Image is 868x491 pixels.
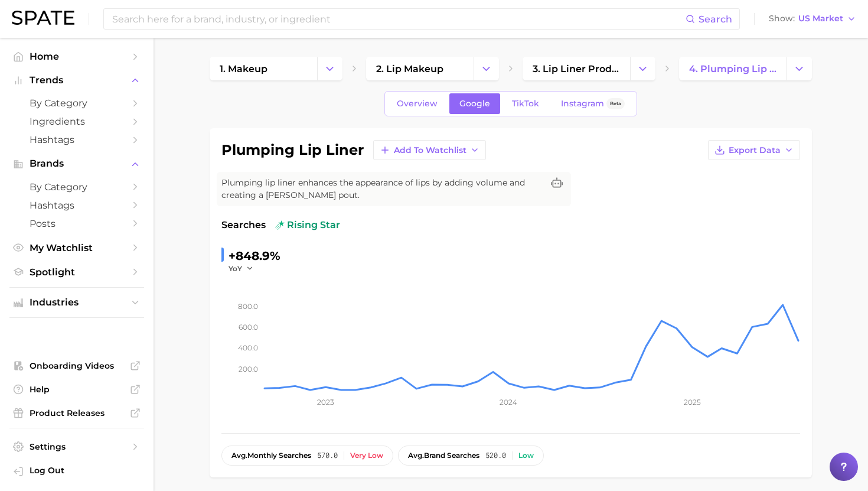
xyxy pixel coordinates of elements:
[551,93,635,114] a: InstagramBeta
[30,242,124,253] span: My Watchlist
[9,94,144,112] a: by Category
[30,408,124,418] span: Product Releases
[350,451,383,460] div: Very low
[373,140,486,160] button: Add to Watchlist
[474,57,499,80] button: Change Category
[30,266,124,278] span: Spotlight
[533,63,620,74] span: 3. lip liner products
[9,112,144,131] a: Ingredients
[387,93,448,114] a: Overview
[30,297,124,308] span: Industries
[398,446,544,466] button: avg.brand searches520.0Low
[30,51,124,62] span: Home
[408,451,479,460] span: brand searches
[9,239,144,257] a: My Watchlist
[689,63,776,74] span: 4. plumping lip liner
[9,196,144,214] a: Hashtags
[30,200,124,211] span: Hashtags
[30,134,124,145] span: Hashtags
[798,15,843,22] span: US Market
[9,294,144,311] button: Industries
[610,99,621,109] span: Beta
[9,404,144,422] a: Product Releases
[30,384,124,395] span: Help
[9,71,144,89] button: Trends
[9,178,144,196] a: by Category
[9,357,144,375] a: Onboarding Videos
[231,451,311,460] span: monthly searches
[275,220,285,230] img: rising star
[376,63,443,74] span: 2. lip makeup
[512,99,539,109] span: TikTok
[9,263,144,281] a: Spotlight
[9,461,144,482] a: Log out. Currently logged in with e-mail mathilde@spate.nyc.
[708,140,800,160] button: Export Data
[30,97,124,109] span: by Category
[408,451,424,460] abbr: average
[485,451,506,460] span: 520.0
[9,155,144,173] button: Brands
[679,57,787,80] a: 4. plumping lip liner
[699,14,732,25] span: Search
[500,398,517,407] tspan: 2024
[220,63,267,74] span: 1. makeup
[630,57,655,80] button: Change Category
[317,398,334,407] tspan: 2023
[518,451,534,460] div: Low
[30,441,124,452] span: Settings
[684,398,701,407] tspan: 2025
[111,9,686,29] input: Search here for a brand, industry, or ingredient
[449,93,500,114] a: Google
[239,323,258,331] tspan: 600.0
[231,451,247,460] abbr: average
[366,57,474,80] a: 2. lip makeup
[239,364,258,373] tspan: 200.0
[9,381,144,398] a: Help
[523,57,630,80] a: 3. lip liner products
[397,99,438,109] span: Overview
[30,181,124,193] span: by Category
[766,11,859,27] button: ShowUS Market
[221,218,266,232] span: Searches
[229,264,242,274] span: YoY
[12,11,74,25] img: SPATE
[210,57,317,80] a: 1. makeup
[275,218,340,232] span: rising star
[9,214,144,233] a: Posts
[221,143,364,157] h1: plumping lip liner
[729,145,781,155] span: Export Data
[459,99,490,109] span: Google
[317,57,342,80] button: Change Category
[30,75,124,86] span: Trends
[238,343,258,352] tspan: 400.0
[317,451,338,460] span: 570.0
[221,177,543,201] span: Plumping lip liner enhances the appearance of lips by adding volume and creating a [PERSON_NAME] ...
[30,465,135,476] span: Log Out
[9,131,144,149] a: Hashtags
[394,145,466,155] span: Add to Watchlist
[30,360,124,371] span: Onboarding Videos
[30,218,124,229] span: Posts
[229,264,254,274] button: YoY
[229,246,280,265] div: +848.9%
[502,93,549,114] a: TikTok
[221,446,393,466] button: avg.monthly searches570.0Very low
[238,301,258,310] tspan: 800.0
[769,15,795,22] span: Show
[787,57,812,80] button: Change Category
[9,47,144,66] a: Home
[30,116,124,127] span: Ingredients
[30,158,124,169] span: Brands
[561,99,604,109] span: Instagram
[9,438,144,456] a: Settings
